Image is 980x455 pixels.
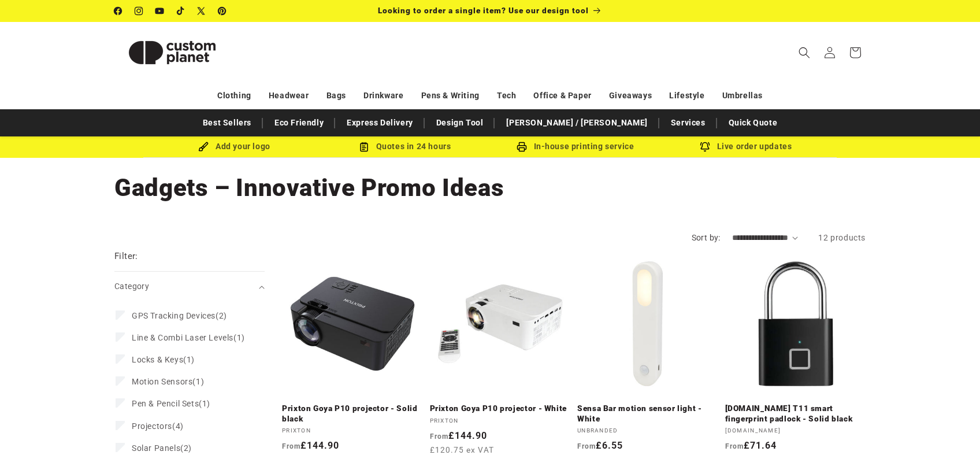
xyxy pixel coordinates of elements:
span: Motion Sensors [132,377,192,386]
span: (4) [132,421,184,431]
img: Brush Icon [198,142,209,152]
div: In-house printing service [490,139,660,154]
a: Clothing [217,86,251,106]
a: Umbrellas [722,86,763,106]
div: Add your logo [149,139,320,154]
h2: Filter: [114,250,138,263]
a: Express Delivery [341,113,419,133]
iframe: Chat Widget [922,399,980,455]
span: Pen & Pencil Sets [132,399,199,408]
span: Looking to order a single item? Use our design tool [378,6,589,15]
span: Category [114,282,149,291]
a: Tech [497,86,516,106]
a: Drinkware [363,86,403,106]
summary: Search [792,40,817,65]
a: Lifestyle [669,86,704,106]
a: Prixton Goya P10 projector - Solid black [282,404,423,424]
span: (1) [132,354,195,365]
img: Custom Planet [114,27,230,79]
span: (1) [132,332,245,343]
summary: Category (0 selected) [114,272,265,301]
img: Order Updates Icon [359,142,369,152]
a: Best Sellers [197,113,257,133]
a: Eco Friendly [269,113,329,133]
span: (2) [132,310,227,321]
div: Live order updates [660,139,831,154]
a: [DOMAIN_NAME] T11 smart fingerprint padlock - Solid black [725,404,866,424]
a: Prixton Goya P10 projector - White [430,404,571,414]
a: Custom Planet [110,22,235,83]
div: Quotes in 24 hours [320,139,490,154]
a: Services [665,113,711,133]
a: Office & Paper [533,86,591,106]
h1: Gadgets – Innovative Promo Ideas [114,172,866,204]
a: Bags [326,86,346,106]
a: Giveaways [609,86,652,106]
a: Pens & Writing [421,86,480,106]
a: Sensa Bar motion sensor light - White [577,404,718,424]
img: In-house printing [517,142,527,152]
span: 12 products [818,233,866,242]
span: Solar Panels [132,443,180,453]
span: Projectors [132,421,172,431]
a: Headwear [269,86,309,106]
a: [PERSON_NAME] / [PERSON_NAME] [500,113,653,133]
a: Quick Quote [723,113,784,133]
span: (1) [132,398,210,409]
span: (1) [132,376,204,387]
img: Order updates [700,142,710,152]
a: Design Tool [430,113,489,133]
label: Sort by: [692,233,721,242]
span: Line & Combi Laser Levels [132,333,233,342]
span: GPS Tracking Devices [132,311,216,320]
span: (2) [132,443,192,453]
span: Locks & Keys [132,355,183,364]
